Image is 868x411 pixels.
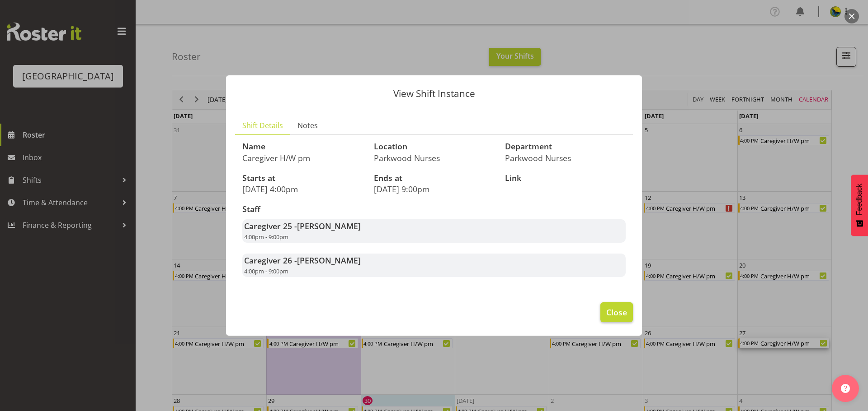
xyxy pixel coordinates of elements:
[851,175,868,236] button: Feedback - Show survey
[505,153,626,163] p: Parkwood Nurses
[606,306,627,318] span: Close
[242,153,363,163] p: Caregiver H/W pm
[841,384,850,393] img: help-xxl-2.png
[244,221,361,231] strong: Caregiver 25 -
[242,184,363,194] p: [DATE] 4:00pm
[374,174,495,183] h3: Ends at
[244,255,361,266] strong: Caregiver 26 -
[505,174,626,183] h3: Link
[855,184,863,215] span: Feedback
[242,120,283,131] span: Shift Details
[244,233,288,241] span: 4:00pm - 9:00pm
[235,89,633,98] p: View Shift Instance
[242,174,363,183] h3: Starts at
[600,302,633,322] button: Close
[297,120,318,131] span: Notes
[242,142,363,151] h3: Name
[297,221,361,231] span: [PERSON_NAME]
[242,205,626,214] h3: Staff
[374,142,495,151] h3: Location
[297,255,361,266] span: [PERSON_NAME]
[505,142,626,151] h3: Department
[244,267,288,275] span: 4:00pm - 9:00pm
[374,184,495,194] p: [DATE] 9:00pm
[374,153,495,163] p: Parkwood Nurses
